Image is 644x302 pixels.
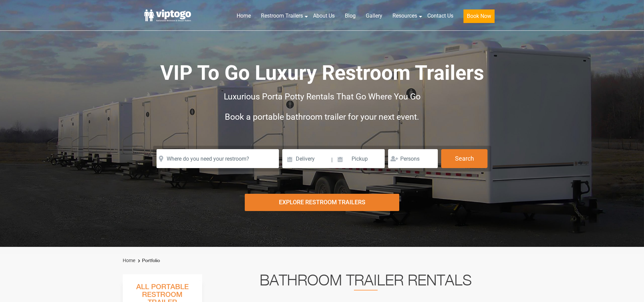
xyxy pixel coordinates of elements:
[463,9,495,23] button: Book Now
[388,149,438,168] input: Persons
[160,61,484,85] span: VIP To Go Luxury Restroom Trailers
[387,8,422,23] a: Resources
[308,8,340,23] a: About Us
[361,8,387,23] a: Gallery
[331,149,333,171] span: |
[458,8,500,27] a: Book Now
[232,8,256,23] a: Home
[224,92,421,101] span: Luxurious Porta Potty Rentals That Go Where You Go
[211,274,520,291] h2: Bathroom Trailer Rentals
[340,8,361,23] a: Blog
[157,149,279,168] input: Where do you need your restroom?
[282,149,331,168] input: Delivery
[334,149,385,168] input: Pickup
[123,258,135,263] a: Home
[225,112,419,122] span: Book a portable bathroom trailer for your next event.
[136,257,160,265] li: Portfolio
[441,149,487,168] button: Search
[256,8,308,23] a: Restroom Trailers
[245,194,399,211] div: Explore Restroom Trailers
[422,8,458,23] a: Contact Us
